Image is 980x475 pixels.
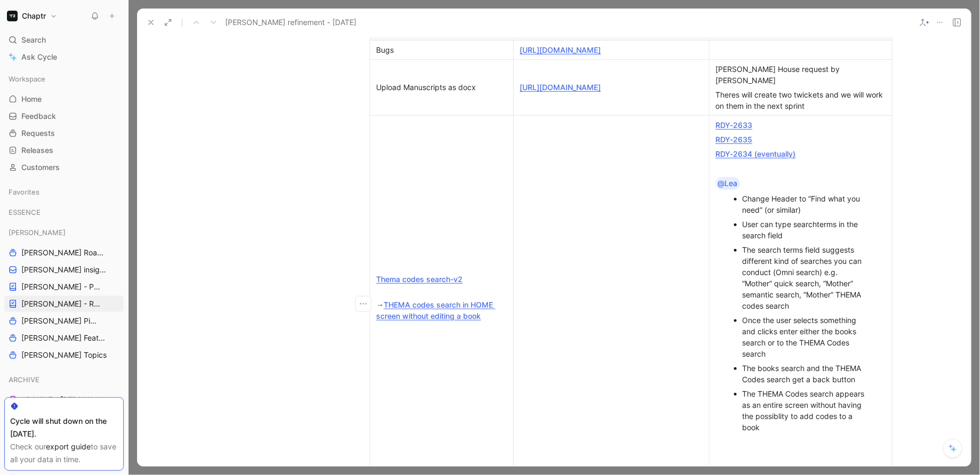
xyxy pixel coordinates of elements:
a: Home [4,91,124,107]
a: export guide [46,442,91,451]
span: Search [21,34,46,46]
div: The books search and the THEMA Codes search get a back button [743,363,870,385]
span: Feedback [21,111,56,122]
a: Releases [4,142,124,158]
div: @Lea [718,177,738,190]
div: [PERSON_NAME] House request by [PERSON_NAME] [716,63,886,86]
a: Customers [4,159,124,175]
a: RDY-2635 [716,135,753,144]
a: [PERSON_NAME] insights [4,262,124,278]
span: [PERSON_NAME] - PLANNINGS [21,281,102,292]
span: [PERSON_NAME] Pipeline [21,316,99,326]
span: [PERSON_NAME] Features [21,333,109,343]
div: ARCHIVEARCHIVE - [PERSON_NAME] PipelineARCHIVE - Noa Pipeline [4,372,124,425]
a: ARCHIVE - [PERSON_NAME] Pipeline [4,392,124,408]
div: The THEMA Codes search appears as an entire screen without having the possiblity to add codes to ... [743,388,870,433]
a: Requests [4,125,124,141]
span: Requests [21,128,55,139]
span: Workspace [9,74,45,84]
span: Ask Cycle [21,51,57,63]
a: RDY-2633 [716,120,753,130]
div: The search terms field suggests different kind of searches you can conduct (Omni search) e.g. “Mo... [743,244,870,311]
div: → [377,288,507,321]
div: Cycle will shut down on the [DATE]. [10,415,118,440]
div: Once the user selects something and clicks enter either the books search or to the THEMA Codes se... [743,315,870,359]
span: [PERSON_NAME] Topics [21,350,107,360]
a: RDY-2634 (eventually) [716,149,796,158]
h1: Chaptr [22,11,46,21]
div: [PERSON_NAME] [4,224,124,240]
button: ChaptrChaptr [4,9,60,23]
a: Ask Cycle [4,49,124,65]
div: Upload Manuscripts as docx [377,82,507,93]
a: [PERSON_NAME] Pipeline [4,313,124,329]
div: Favorites [4,184,124,200]
span: [PERSON_NAME] - REFINEMENTS [21,299,103,309]
a: [URL][DOMAIN_NAME] [520,83,601,92]
div: Workspace [4,71,124,87]
a: THEMA codes search in HOME screen without editing a book [377,300,496,320]
a: [PERSON_NAME] - PLANNINGS [4,279,124,295]
a: [URL][DOMAIN_NAME] [520,45,601,54]
div: Check our to save all your data in time. [10,440,118,466]
div: Search [4,32,124,48]
span: Favorites [9,187,39,197]
a: [PERSON_NAME] Features [4,330,124,346]
a: Thema codes search-v2 [377,275,463,284]
a: [PERSON_NAME] Roadmap - open items [4,245,124,261]
span: [PERSON_NAME] refinement - [DATE] [225,16,356,29]
div: Theres will create two twickets and we will work on them in the next sprint [716,89,886,111]
a: [PERSON_NAME] Topics [4,347,124,363]
span: [PERSON_NAME] insights [21,264,109,275]
a: Feedback [4,108,124,124]
span: ARCHIVE - [PERSON_NAME] Pipeline [21,395,112,405]
span: Home [21,94,42,104]
span: Releases [21,145,53,156]
span: ESSENCE [9,207,41,218]
div: ESSENCE [4,204,124,223]
div: ESSENCE [4,204,124,220]
div: Bugs [377,44,507,55]
span: [PERSON_NAME] [9,227,66,238]
span: Customers [21,162,60,173]
div: User can type searchterms in the search field [743,219,870,241]
img: Chaptr [7,11,18,21]
div: Change Header to “Find what you need” (or similar) [743,193,870,215]
span: ARCHIVE [9,374,39,385]
a: [PERSON_NAME] - REFINEMENTS [4,296,124,312]
div: ARCHIVE [4,372,124,388]
span: [PERSON_NAME] Roadmap - open items [21,247,106,258]
div: [PERSON_NAME][PERSON_NAME] Roadmap - open items[PERSON_NAME] insights[PERSON_NAME] - PLANNINGS[PE... [4,224,124,363]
